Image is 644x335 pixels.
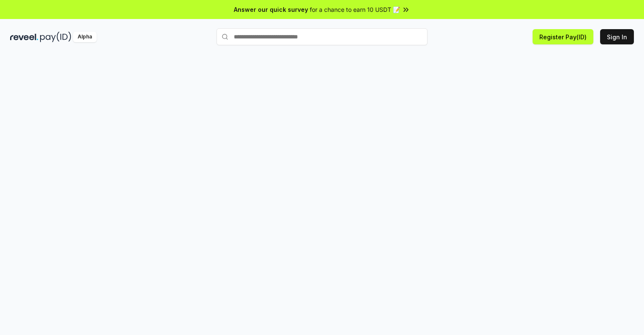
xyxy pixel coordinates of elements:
[533,29,593,44] button: Register Pay(ID)
[40,32,71,42] img: pay_id
[10,32,38,42] img: reveel_dark
[234,5,308,14] span: Answer our quick survey
[73,32,97,42] div: Alpha
[310,5,400,14] span: for a chance to earn 10 USDT 📝
[600,29,634,44] button: Sign In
